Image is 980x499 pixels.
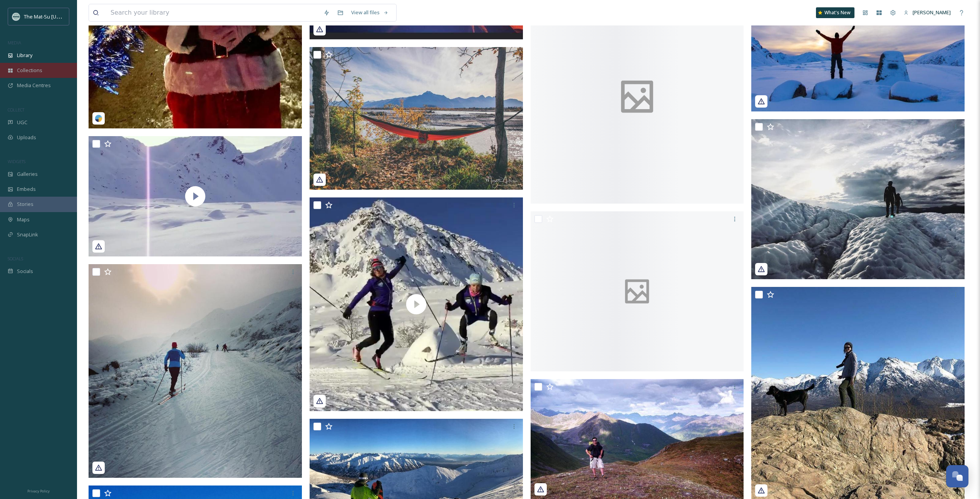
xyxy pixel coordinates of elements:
span: UGC [17,119,27,126]
span: The Mat-Su [US_STATE] [24,13,77,20]
a: [PERSON_NAME] [900,5,955,20]
a: What's New [816,7,854,18]
span: Uploads [17,134,36,141]
span: Galleries [17,170,38,178]
a: View all files [347,5,392,20]
input: Search your library [107,4,320,21]
img: snapsea-logo.png [95,115,102,122]
span: SOCIALS [8,256,23,261]
span: COLLECT [8,107,24,113]
span: Embeds [17,185,36,193]
span: MEDIA [8,40,21,46]
span: Stories [17,201,34,208]
img: falconer_kathy_03242025_1631552473746741664_4366797982.jpg [89,264,302,478]
span: Library [17,52,32,59]
img: Social_thumbnail.png [12,13,20,20]
span: Socials [17,268,33,275]
button: Open Chat [946,465,968,487]
img: peterzgladstone_03242025_1646052132199977649_17831251.jpg [751,119,965,280]
a: Privacy Policy [27,486,50,495]
img: sightline.photography_03242025_1612955984803060163_3060020715.jpg [310,47,523,190]
img: thumbnail [310,197,523,411]
span: [PERSON_NAME] [913,9,951,16]
span: SnapLink [17,231,38,238]
span: WIDGETS [8,158,25,164]
span: Maps [17,216,30,223]
img: thumbnail [89,136,302,256]
span: Privacy Policy [27,489,50,494]
span: Media Centres [17,82,51,89]
span: Collections [17,67,42,74]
